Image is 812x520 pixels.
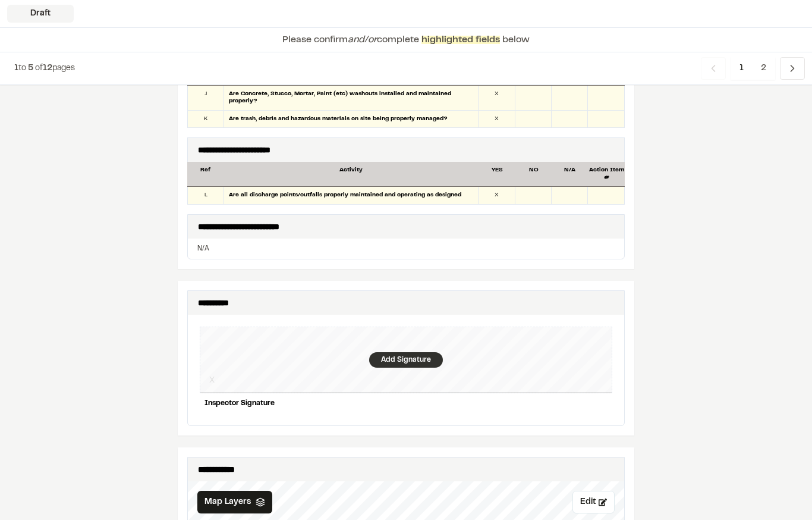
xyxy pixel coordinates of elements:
div: K [188,111,224,128]
p: Please confirm complete below [282,33,530,47]
span: and/or [348,36,377,44]
div: Are Concrete, Stucco, Mortar, Paint (etc) washouts installed and maintained properly? [224,86,479,110]
div: YES [479,167,515,181]
div: Activity [224,167,479,181]
p: to of pages [14,62,75,75]
div: X [479,187,515,204]
span: 5 [28,65,33,72]
button: Edit [572,491,615,513]
div: J [188,86,224,110]
div: Inspector Signature [200,393,612,414]
span: 12 [43,65,52,72]
span: 1 [731,57,753,80]
p: N/A [197,243,615,254]
div: Are all discharge points/outfalls properly maintained and operating as designed [224,187,479,204]
div: L [188,187,224,204]
span: Map Layers [204,496,251,509]
span: 2 [752,57,775,80]
div: N/A [552,167,588,181]
div: Are trash, debris and hazardous materials on site being properly managed? [224,111,479,128]
div: X [479,86,515,110]
span: highlighted fields [421,36,500,44]
nav: Navigation [701,57,805,80]
div: Add Signature [369,352,443,368]
div: Ref [187,167,224,181]
div: Action Item # [588,167,625,181]
div: NO [515,167,552,181]
div: X [479,111,515,128]
div: Draft [7,5,74,23]
span: 1 [14,65,18,72]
